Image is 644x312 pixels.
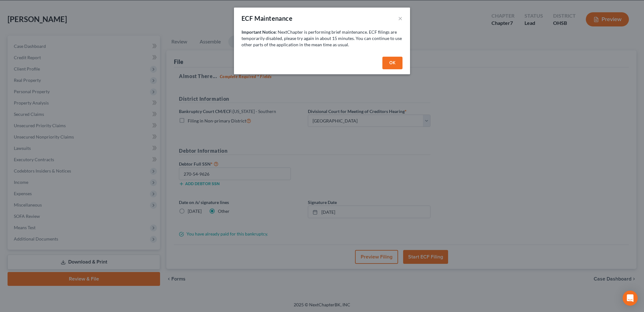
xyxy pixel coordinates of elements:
[241,29,277,35] strong: Important Notice:
[398,14,402,22] button: ×
[241,14,292,23] div: ECF Maintenance
[623,291,638,306] div: Open Intercom Messenger
[382,57,402,69] button: OK
[241,29,402,47] span: NextChapter is performing brief maintenance. ECF filings are temporarily disabled, please try aga...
